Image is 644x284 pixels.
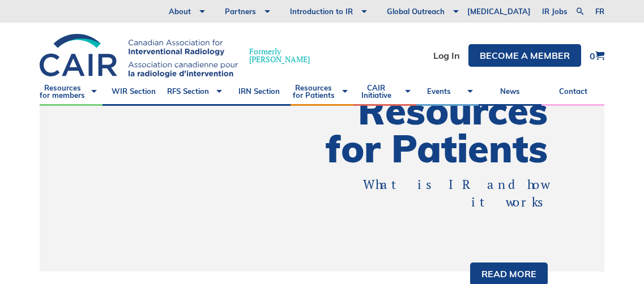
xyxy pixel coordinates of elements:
[479,78,541,106] a: News
[165,78,228,106] a: RFS Section
[433,51,460,60] a: Log In
[595,8,604,15] a: fr
[416,78,479,106] a: Events
[322,92,548,167] h1: Resources for Patients
[353,78,416,106] a: CAIR Initiative
[249,48,310,63] span: Formerly [PERSON_NAME]
[291,78,353,106] a: Resources for Patients
[468,44,581,67] a: Become a member
[40,34,238,78] img: CIRA
[40,34,321,78] a: Formerly[PERSON_NAME]
[362,176,548,211] p: What is IR and how it works
[541,78,604,106] a: Contact
[40,78,103,106] a: Resources for members
[103,78,165,106] a: WIR Section
[590,51,604,61] a: 0
[228,78,291,106] a: IRN Section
